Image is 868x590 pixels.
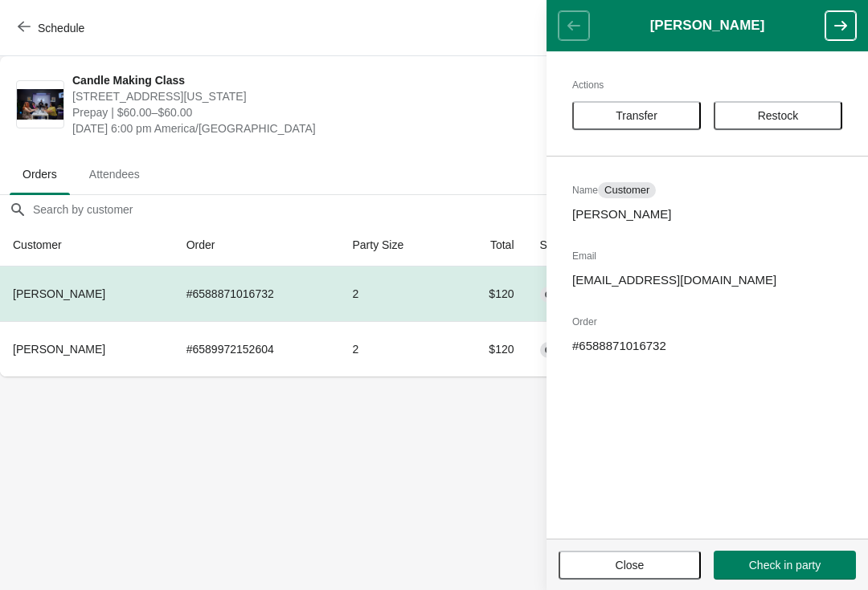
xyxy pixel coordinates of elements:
[452,267,527,321] td: $120
[13,287,105,300] span: [PERSON_NAME]
[572,272,842,288] p: [EMAIL_ADDRESS][DOMAIN_NAME]
[72,88,559,104] span: [STREET_ADDRESS][US_STATE]
[714,551,856,580] button: Check in party
[714,101,842,130] button: Restock
[559,551,701,580] button: Close
[572,101,701,130] button: Transfer
[572,182,842,198] h2: Name
[174,267,340,321] td: # 6588871016732
[616,559,645,572] span: Close
[13,343,105,356] span: [PERSON_NAME]
[32,195,868,224] input: Search by customer
[589,18,825,34] h1: [PERSON_NAME]
[452,321,527,376] td: $120
[72,120,559,136] span: [DATE] 6:00 pm America/[GEOGRAPHIC_DATA]
[527,224,626,267] th: Status
[572,314,842,330] h2: Order
[572,338,842,354] p: # 6588871016732
[339,224,452,267] th: Party Size
[758,109,799,122] span: Restock
[572,206,842,222] p: [PERSON_NAME]
[604,184,649,197] span: Customer
[174,224,340,267] th: Order
[76,160,153,189] span: Attendees
[72,104,559,120] span: Prepay | $60.00–$60.00
[8,14,97,43] button: Schedule
[339,267,452,321] td: 2
[749,559,821,572] span: Check in party
[38,22,84,35] span: Schedule
[339,321,452,376] td: 2
[10,160,70,189] span: Orders
[572,248,842,264] h2: Email
[452,224,527,267] th: Total
[616,109,657,122] span: Transfer
[174,321,340,376] td: # 6589972152604
[572,77,842,93] h2: Actions
[17,89,63,120] img: Candle Making Class
[72,72,559,88] span: Candle Making Class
